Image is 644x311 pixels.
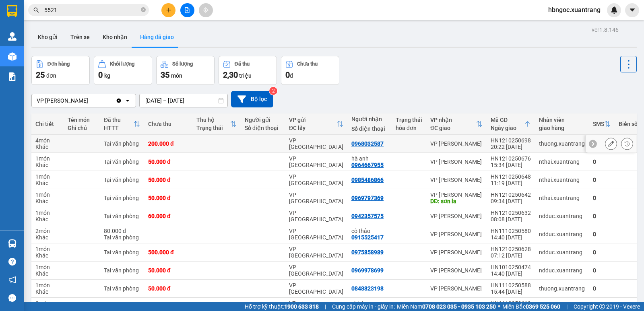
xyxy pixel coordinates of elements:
[539,249,585,255] div: ndduc.xuantrang
[351,126,388,132] div: Số điện thoại
[8,72,17,81] img: solution-icon
[100,113,144,135] th: Toggle SortBy
[104,117,134,123] div: Đã thu
[325,302,326,311] span: |
[430,125,476,131] div: ĐC giao
[593,267,611,274] div: 0
[46,72,56,79] span: đơn
[140,94,227,107] input: Select a date range.
[491,252,531,259] div: 07:12 [DATE]
[35,228,60,234] div: 2 món
[35,270,60,277] div: Khác
[245,117,281,123] div: Người gửi
[148,213,188,219] div: 60.000 đ
[539,285,585,292] div: thuong.xuantrang
[161,3,175,17] button: plus
[184,7,190,13] span: file-add
[491,155,531,162] div: HN1210250676
[35,137,60,144] div: 4 món
[161,70,169,80] span: 35
[491,282,531,288] div: HN1110250588
[235,61,250,67] div: Đã thu
[172,61,193,67] div: Số lượng
[231,91,273,107] button: Bộ lọc
[289,264,343,277] div: VP [GEOGRAPHIC_DATA]
[64,27,96,47] button: Trên xe
[35,198,60,204] div: Khác
[269,87,277,95] sup: 2
[35,210,60,216] div: 1 món
[539,117,585,123] div: Nhân viên
[171,72,182,79] span: món
[491,144,531,150] div: 20:22 [DATE]
[289,117,337,123] div: VP gửi
[289,210,343,222] div: VP [GEOGRAPHIC_DATA]
[593,231,611,237] div: 0
[196,125,230,131] div: Trạng thái
[31,56,90,85] button: Đơn hàng25đơn
[430,231,483,237] div: VP [PERSON_NAME]
[491,162,531,168] div: 15:34 [DATE]
[104,213,140,219] div: Tại văn phòng
[8,276,16,284] span: notification
[148,140,188,147] div: 200.000 đ
[351,249,384,255] div: 0975858989
[35,300,60,307] div: 2 món
[422,303,496,310] strong: 0708 023 035 - 0935 103 250
[491,228,531,234] div: HN1110250580
[351,140,384,147] div: 0968032587
[245,302,319,311] span: Hỗ trợ kỹ thuật:
[593,121,604,127] div: SMS
[599,304,605,309] span: copyright
[593,249,611,255] div: 0
[35,264,60,270] div: 1 món
[351,213,384,219] div: 0942357575
[593,285,611,292] div: 0
[605,138,617,150] div: Sửa đơn hàng
[625,3,639,17] button: caret-down
[396,117,422,123] div: Trạng thái
[491,264,531,270] div: HN1010250474
[351,195,384,201] div: 0969797369
[539,177,585,183] div: nthai.xuantrang
[351,228,388,234] div: cô thảo
[491,210,531,216] div: HN1210250632
[351,155,388,162] div: hà anh
[491,117,524,123] div: Mã GD
[498,305,500,308] span: ⚪️
[94,56,152,85] button: Khối lượng0kg
[332,302,395,311] span: Cung cấp máy in - giấy in:
[289,173,343,186] div: VP [GEOGRAPHIC_DATA]
[284,303,319,310] strong: 1900 633 818
[148,285,188,292] div: 50.000 đ
[491,270,531,277] div: 14:40 [DATE]
[566,302,568,311] span: |
[148,195,188,201] div: 50.000 đ
[104,228,140,234] div: 80.000 đ
[141,6,146,14] span: close-circle
[396,125,422,131] div: hóa đơn
[491,192,531,198] div: HN1210250642
[203,7,208,13] span: aim
[539,267,585,274] div: ndduc.xuantrang
[223,70,238,80] span: 2,30
[35,282,60,288] div: 1 món
[35,180,60,186] div: Khác
[239,72,252,79] span: triệu
[426,113,487,135] th: Toggle SortBy
[285,70,290,80] span: 0
[611,6,618,14] img: icon-new-feature
[289,192,343,204] div: VP [GEOGRAPHIC_DATA]
[491,198,531,204] div: 09:34 [DATE]
[502,302,560,311] span: Miền Bắc
[297,61,318,67] div: Chưa thu
[104,159,140,165] div: Tại văn phòng
[351,162,384,168] div: 0964667955
[7,5,17,17] img: logo-vxr
[491,246,531,252] div: HN1210250628
[148,159,188,165] div: 50.000 đ
[589,113,615,135] th: Toggle SortBy
[35,288,60,295] div: Khác
[491,125,524,131] div: Ngày giao
[430,159,483,165] div: VP [PERSON_NAME]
